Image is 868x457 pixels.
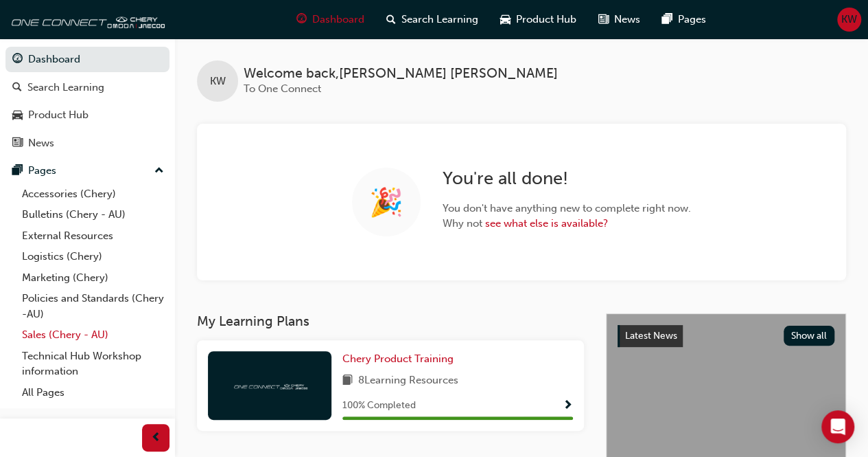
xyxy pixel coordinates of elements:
img: oneconnect [7,5,165,33]
a: search-iconSearch Learning [375,5,489,34]
a: All Pages [16,382,169,403]
span: Why not [443,216,691,232]
a: car-iconProduct Hub [489,5,587,34]
span: You don't have anything new to complete right now. [443,201,691,216]
div: Pages [28,163,56,179]
a: Dashboard [5,47,169,72]
span: Product Hub [516,12,576,27]
button: DashboardSearch LearningProduct HubNews [5,44,169,158]
a: Accessories (Chery) [16,183,169,205]
span: car-icon [12,109,23,122]
a: External Resources [16,225,169,247]
button: Show Progress [563,397,573,414]
span: To One Connect [244,82,321,95]
span: Pages [678,12,706,27]
span: Dashboard [312,12,364,27]
a: Product Hub [5,102,169,128]
span: search-icon [12,82,22,94]
span: KW [210,74,226,89]
a: Latest NewsShow all [618,325,834,347]
span: News [614,12,640,27]
a: pages-iconPages [651,5,717,34]
div: Product Hub [28,107,89,123]
button: Show all [784,326,835,346]
button: KW [837,8,861,32]
span: 🎉 [369,194,403,210]
span: Chery Product Training [342,353,454,365]
div: News [28,135,54,151]
span: up-icon [154,162,164,180]
h3: My Learning Plans [197,313,584,329]
span: news-icon [12,137,23,150]
a: news-iconNews [587,5,651,34]
span: Search Learning [401,12,478,27]
button: Pages [5,158,169,183]
a: Policies and Standards (Chery -AU) [16,288,169,324]
span: 100 % Completed [342,398,416,414]
span: prev-icon [151,430,161,447]
span: Welcome back , [PERSON_NAME] [PERSON_NAME] [244,66,558,82]
span: book-icon [342,372,353,390]
a: Sales (Chery - AU) [16,324,169,346]
span: guage-icon [12,54,23,66]
span: car-icon [500,11,511,28]
span: Show Progress [563,400,573,412]
span: news-icon [598,11,609,28]
a: Marketing (Chery) [16,267,169,289]
a: Chery Product Training [342,351,459,367]
a: see what else is available? [485,217,608,230]
div: Open Intercom Messenger [821,410,854,443]
a: Technical Hub Workshop information [16,346,169,382]
span: 8 Learning Resources [358,372,458,390]
div: Search Learning [27,80,104,96]
span: pages-icon [12,165,23,177]
span: guage-icon [296,11,307,28]
span: search-icon [386,11,396,28]
a: News [5,131,169,156]
span: KW [841,12,857,27]
a: Bulletins (Chery - AU) [16,204,169,225]
img: oneconnect [232,379,307,392]
a: Search Learning [5,75,169,100]
span: Latest News [625,330,677,342]
span: pages-icon [662,11,672,28]
a: Logistics (Chery) [16,246,169,267]
h2: You're all done! [443,168,691,190]
a: guage-iconDashboard [285,5,375,34]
